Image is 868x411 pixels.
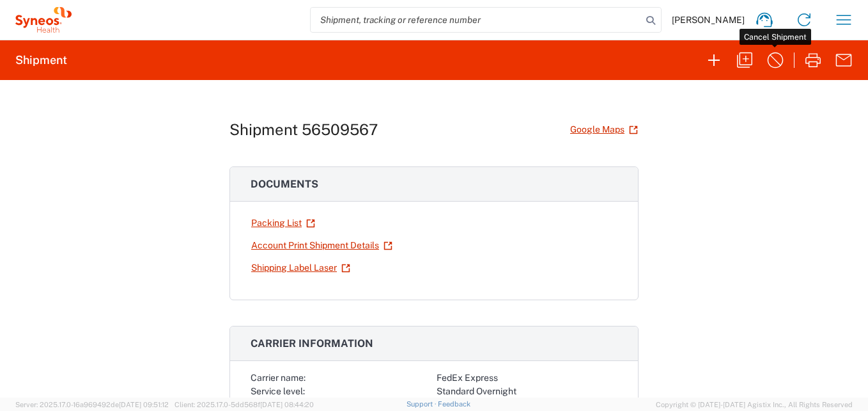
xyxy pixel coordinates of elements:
[311,8,642,32] input: Shipment, tracking or reference number
[251,257,351,279] a: Shipping Label Laser
[251,386,305,396] span: Service level:
[437,385,617,398] div: Standard Overnight
[251,337,373,350] span: Carrier information
[672,14,745,26] span: [PERSON_NAME]
[251,212,316,234] a: Packing List
[174,401,314,408] span: Client: 2025.17.0-5dd568f
[260,401,314,408] span: [DATE] 08:44:20
[438,400,470,408] a: Feedback
[251,373,306,383] span: Carrier name:
[15,401,169,408] span: Server: 2025.17.0-16a969492de
[251,178,318,190] span: Documents
[656,399,853,410] span: Copyright © [DATE]-[DATE] Agistix Inc., All Rights Reserved
[407,400,438,408] a: Support
[229,120,378,139] h1: Shipment 56509567
[437,371,617,385] div: FedEx Express
[570,118,639,141] a: Google Maps
[251,234,393,257] a: Account Print Shipment Details
[15,52,67,68] h2: Shipment
[119,401,169,408] span: [DATE] 09:51:12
